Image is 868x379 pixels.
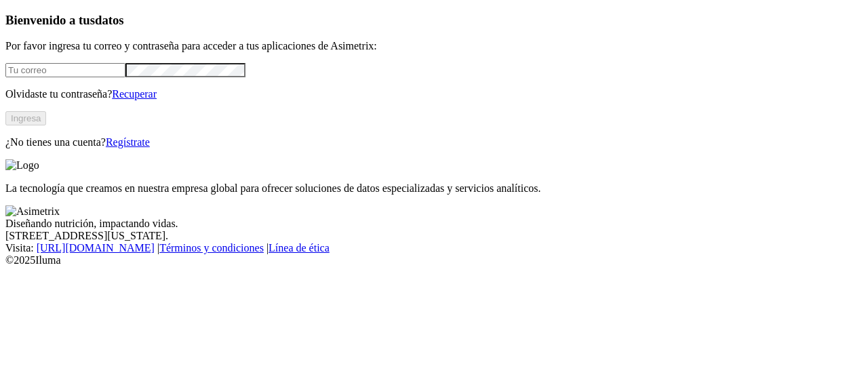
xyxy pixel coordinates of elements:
[37,242,155,254] a: [URL][DOMAIN_NAME]
[5,254,863,266] div: © 2025 Iluma
[5,205,60,218] img: Asimetrix
[112,88,157,100] a: Recuperar
[269,242,330,254] a: Línea de ética
[5,230,863,242] div: [STREET_ADDRESS][US_STATE].
[5,111,46,125] button: Ingresa
[106,136,150,148] a: Regístrate
[5,40,863,52] p: Por favor ingresa tu correo y contraseña para acceder a tus aplicaciones de Asimetrix:
[159,242,264,254] a: Términos y condiciones
[5,63,125,77] input: Tu correo
[5,242,863,254] div: Visita : | |
[5,159,39,172] img: Logo
[5,218,863,230] div: Diseñando nutrición, impactando vidas.
[95,13,124,27] span: datos
[5,182,863,195] p: La tecnología que creamos en nuestra empresa global para ofrecer soluciones de datos especializad...
[5,136,863,148] p: ¿No tienes una cuenta?
[5,88,863,100] p: Olvidaste tu contraseña?
[5,13,863,28] h3: Bienvenido a tus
